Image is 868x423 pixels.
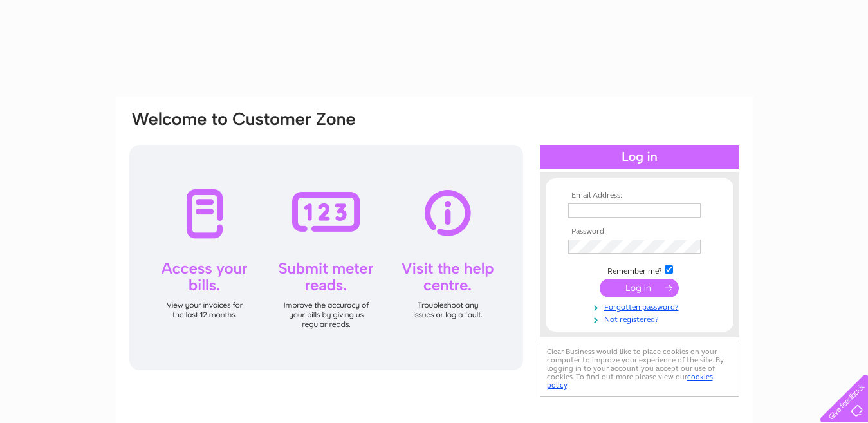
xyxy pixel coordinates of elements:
[565,227,714,236] th: Password:
[568,300,714,312] a: Forgotten password?
[540,341,739,397] div: Clear Business would like to place cookies on your computer to improve your experience of the sit...
[600,279,679,297] input: Submit
[565,263,714,276] td: Remember me?
[565,191,714,200] th: Email Address:
[547,372,713,390] a: cookies policy
[568,312,714,324] a: Not registered?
